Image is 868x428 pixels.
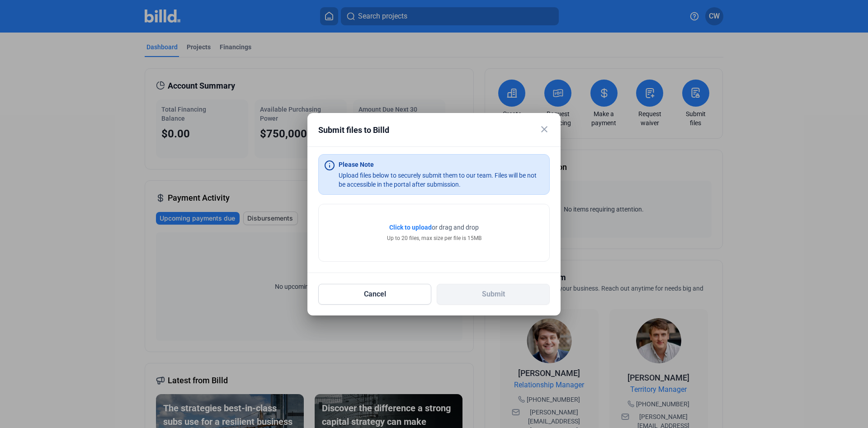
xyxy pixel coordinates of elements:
button: Submit [437,284,550,305]
div: Submit files to Billd [318,124,527,136]
div: Upload files below to securely submit them to our team. Files will be not be accessible in the po... [339,171,544,189]
button: Cancel [318,284,431,305]
span: Click to upload [389,224,432,231]
span: or drag and drop [432,223,479,232]
div: Up to 20 files, max size per file is 15MB [387,234,481,242]
mat-icon: close [539,124,550,135]
div: Please Note [339,160,374,169]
